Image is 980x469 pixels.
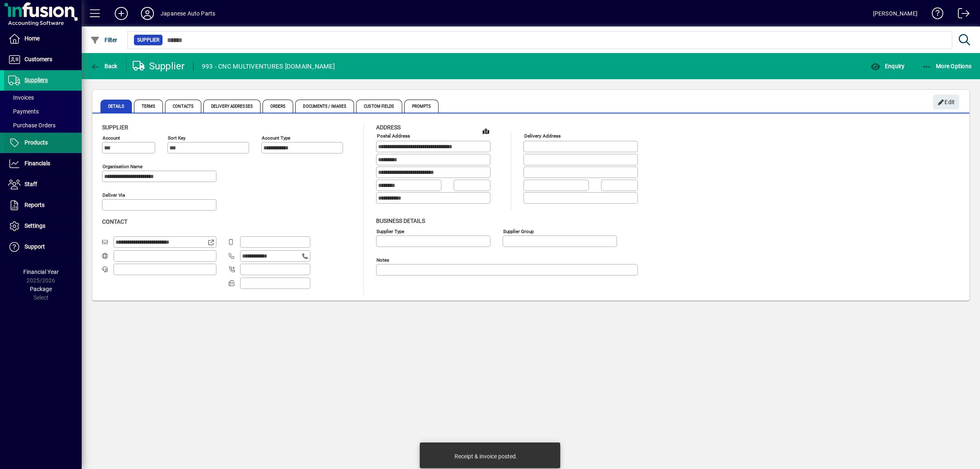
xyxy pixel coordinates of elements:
div: Supplier [133,60,185,73]
span: Staff [24,181,37,187]
button: More Options [920,59,974,73]
a: Staff [4,174,82,195]
button: Profile [134,6,160,21]
mat-label: Notes [376,257,389,262]
span: Contacts [165,100,201,113]
a: Logout [952,2,970,28]
a: View on map [479,124,492,138]
mat-label: Organisation name [102,164,143,169]
a: Home [4,29,82,49]
app-page-header-button: Back [82,59,127,73]
mat-label: Supplier group [503,228,534,234]
span: Back [90,63,118,69]
a: Purchase Orders [4,118,82,132]
span: Address [376,124,401,131]
div: 993 - CNC MULTIVENTURES [DOMAIN_NAME] [202,60,335,73]
a: Customers [4,49,82,70]
span: Supplier [102,124,128,131]
span: Financial Year [23,269,59,275]
span: Documents / Images [295,100,354,113]
div: Receipt & invoice posted. [454,452,517,460]
mat-label: Deliver via [102,192,125,198]
mat-label: Account Type [262,135,290,141]
a: Products [4,133,82,153]
a: Reports [4,195,82,216]
span: Filter [90,37,118,43]
span: Edit [938,96,955,109]
span: More Options [922,63,972,69]
span: Enquiry [871,63,904,69]
mat-label: Sort key [168,135,185,141]
button: Filter [88,33,120,47]
button: Edit [933,95,959,109]
span: Payments [8,108,39,115]
span: Products [24,139,48,146]
span: Supplier [137,36,159,44]
span: Customers [24,56,52,62]
span: Settings [24,222,45,229]
a: Financials [4,153,82,174]
span: Invoices [8,94,34,101]
div: [PERSON_NAME] [873,7,918,20]
button: Add [108,6,134,21]
span: Home [24,35,40,42]
span: Contact [102,218,127,225]
span: Business details [376,218,425,224]
a: Invoices [4,91,82,104]
span: Support [24,243,45,250]
span: Custom Fields [356,100,402,113]
mat-label: Supplier type [376,228,404,234]
span: Orders [263,100,294,113]
span: Terms [134,100,163,113]
span: Prompts [404,100,439,113]
span: Delivery Addresses [203,100,261,113]
span: Package [30,286,52,292]
a: Knowledge Base [926,2,944,28]
mat-label: Account [102,135,120,141]
a: Support [4,237,82,257]
button: Back [88,59,120,73]
span: Details [100,100,132,113]
a: Payments [4,104,82,118]
span: Reports [24,202,45,208]
span: Suppliers [24,77,48,83]
button: Enquiry [869,59,906,73]
a: Settings [4,216,82,236]
span: Purchase Orders [8,122,56,129]
div: Japanese Auto Parts [160,7,215,20]
span: Financials [24,160,50,167]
